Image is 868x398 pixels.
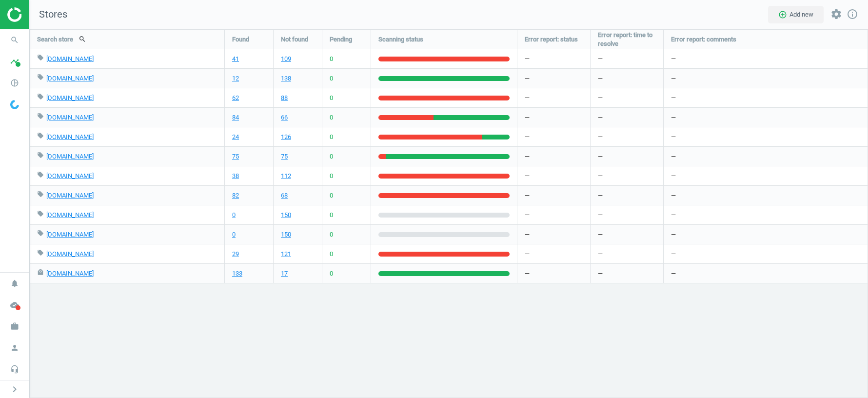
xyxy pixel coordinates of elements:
[330,211,333,219] span: 0
[517,69,590,88] div: —
[281,211,291,219] a: 150
[598,211,603,219] span: —
[330,152,333,161] span: 0
[517,108,590,127] div: —
[37,249,44,256] i: local_offer
[378,35,423,44] span: Scanning status
[517,225,590,244] div: —
[29,8,67,21] span: Stores
[46,270,94,277] a: [DOMAIN_NAME]
[37,210,44,217] i: local_offer
[517,244,590,263] div: —
[281,172,291,180] a: 112
[37,54,44,61] i: local_offer
[664,49,868,68] div: —
[46,250,94,258] a: [DOMAIN_NAME]
[37,269,44,276] i: local_mall
[281,94,288,102] a: 88
[664,244,868,263] div: —
[330,230,333,239] span: 0
[232,152,239,161] a: 75
[232,269,242,278] a: 133
[232,230,236,239] a: 0
[525,35,578,44] span: Error report: status
[517,166,590,185] div: —
[281,152,288,161] a: 75
[598,269,603,278] span: —
[598,250,603,259] span: —
[664,147,868,166] div: —
[517,205,590,224] div: —
[5,317,24,336] i: work
[330,191,333,200] span: 0
[517,264,590,283] div: —
[330,55,333,63] span: 0
[847,8,858,21] a: info_outline
[598,74,603,83] span: —
[847,8,858,20] i: info_outline
[46,211,94,219] a: [DOMAIN_NAME]
[598,230,603,239] span: —
[37,93,44,100] i: local_offer
[330,133,333,141] span: 0
[768,6,824,23] button: add_circle_outlineAdd new
[46,172,94,179] a: [DOMAIN_NAME]
[10,100,19,109] img: wGWNvw8QSZomAAAAABJRU5ErkJggg==
[517,88,590,107] div: —
[598,55,603,63] span: —
[281,250,291,259] a: 121
[46,133,94,140] a: [DOMAIN_NAME]
[37,74,44,80] i: local_offer
[232,55,239,63] a: 41
[46,94,94,101] a: [DOMAIN_NAME]
[232,94,239,102] a: 62
[37,152,44,159] i: local_offer
[232,74,239,83] a: 12
[232,133,239,141] a: 24
[830,8,842,20] i: settings
[281,191,288,200] a: 68
[330,74,333,83] span: 0
[664,166,868,185] div: —
[73,31,92,47] button: search
[9,383,20,395] i: chevron_right
[664,225,868,244] div: —
[37,191,44,198] i: local_offer
[778,10,787,19] i: add_circle_outline
[232,191,239,200] a: 82
[517,127,590,146] div: —
[232,250,239,259] a: 29
[330,35,352,44] span: Pending
[330,172,333,180] span: 0
[664,127,868,146] div: —
[826,4,847,25] button: settings
[664,264,868,283] div: —
[330,269,333,278] span: 0
[330,94,333,102] span: 0
[281,74,291,83] a: 138
[664,205,868,224] div: —
[330,250,333,259] span: 0
[37,113,44,119] i: local_offer
[5,74,24,92] i: pie_chart_outlined
[5,296,24,314] i: cloud_done
[5,274,24,293] i: notifications
[5,360,24,378] i: headset_mic
[232,113,239,122] a: 84
[7,7,77,22] img: ajHJNr6hYgQAAAAASUVORK5CYII=
[46,231,94,238] a: [DOMAIN_NAME]
[46,55,94,62] a: [DOMAIN_NAME]
[598,31,656,48] span: Error report: time to resolve
[5,338,24,357] i: person
[517,49,590,68] div: —
[281,133,291,141] a: 126
[232,211,236,219] a: 0
[46,153,94,160] a: [DOMAIN_NAME]
[281,55,291,63] a: 109
[598,191,603,200] span: —
[598,152,603,161] span: —
[598,94,603,102] span: —
[37,230,44,237] i: local_offer
[664,69,868,88] div: —
[46,114,94,121] a: [DOMAIN_NAME]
